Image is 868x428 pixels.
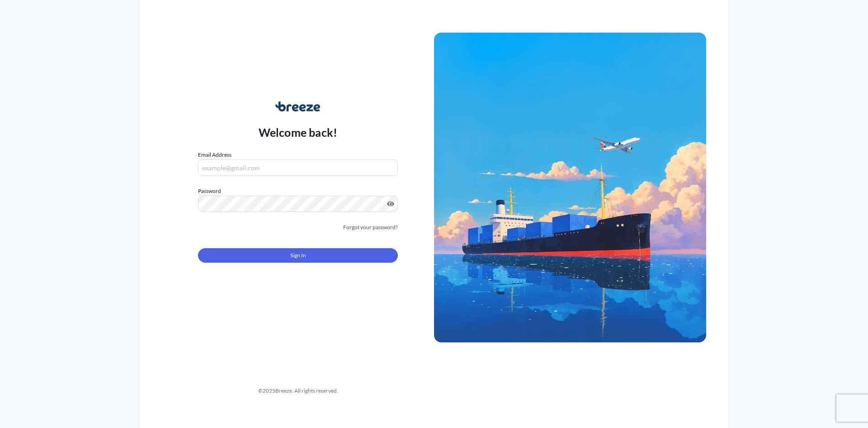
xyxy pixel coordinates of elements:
[198,187,398,196] label: Password
[290,251,306,260] span: Sign In
[162,386,434,395] div: © 2025 Breeze. All rights reserved.
[198,159,398,176] input: example@gmail.com
[198,248,398,263] button: Sign In
[434,33,706,342] img: Ship illustration
[343,223,398,232] a: Forgot your password?
[387,200,394,207] button: Show password
[198,150,231,159] label: Email Address
[259,125,338,139] p: Welcome back!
